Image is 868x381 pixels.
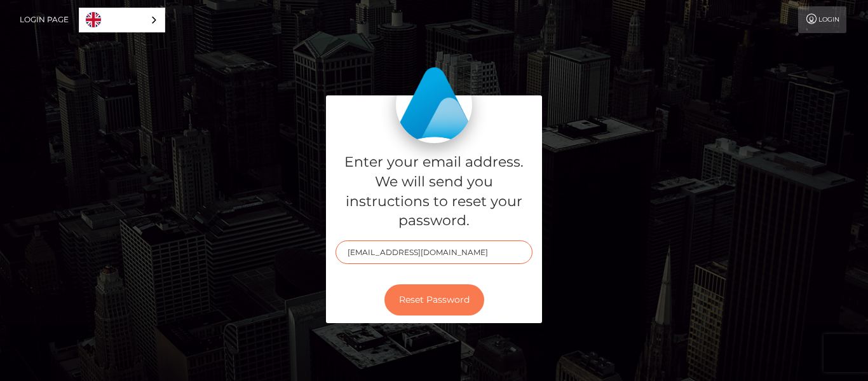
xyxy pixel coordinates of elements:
img: MassPay Login [396,67,472,143]
div: Language [79,8,165,32]
button: Reset Password [384,284,484,315]
a: English [79,8,165,32]
aside: Language selected: English [79,8,165,32]
input: E-mail... [336,240,532,264]
h5: Enter your email address. We will send you instructions to reset your password. [336,153,532,231]
a: Login [798,6,846,33]
a: Login Page [20,6,69,33]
